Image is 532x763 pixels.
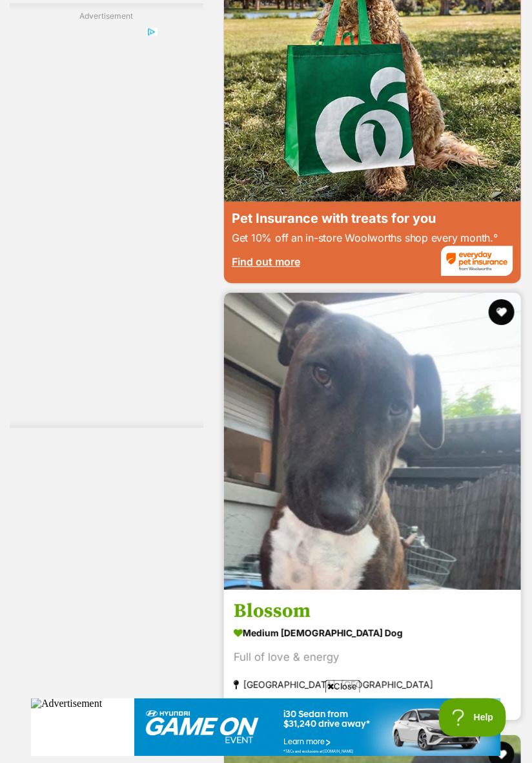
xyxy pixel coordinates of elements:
[234,649,511,666] div: Full of love & energy
[234,599,511,623] h3: Blossom
[489,299,515,325] button: favourite
[224,293,521,590] img: Blossom - Bull Terrier x Rhodesian Ridgeback Dog
[55,27,158,415] iframe: Advertisement
[234,623,511,642] strong: medium [DEMOGRAPHIC_DATA] Dog
[31,698,501,757] iframe: Advertisement
[234,676,511,693] strong: [GEOGRAPHIC_DATA], [GEOGRAPHIC_DATA]
[224,589,521,720] a: Blossom medium [DEMOGRAPHIC_DATA] Dog Full of love & energy [GEOGRAPHIC_DATA], [GEOGRAPHIC_DATA] ...
[439,698,506,737] iframe: Help Scout Beacon - Open
[325,680,360,693] span: Close
[10,3,203,428] div: Advertisement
